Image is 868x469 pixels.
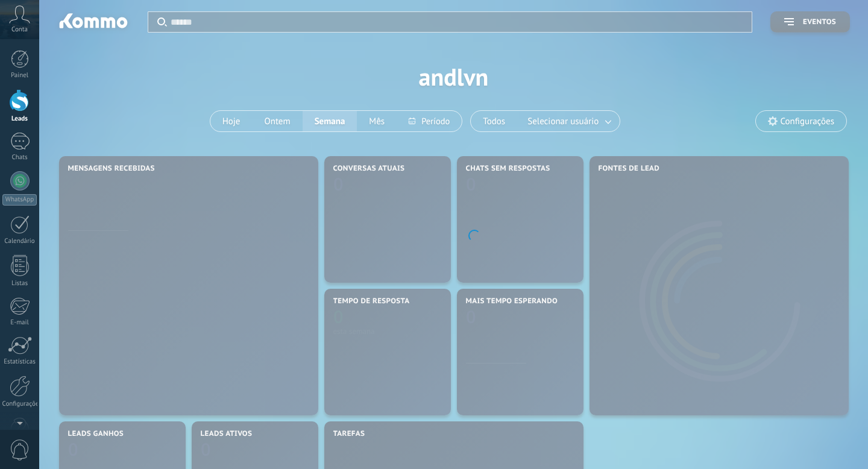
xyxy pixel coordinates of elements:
[2,154,37,162] div: Chats
[2,319,37,327] div: E-mail
[2,72,37,80] div: Painel
[2,358,37,366] div: Estatísticas
[2,400,37,408] div: Configurações
[2,238,37,245] div: Calendário
[2,280,37,288] div: Listas
[2,115,37,123] div: Leads
[2,194,37,206] div: WhatsApp
[11,26,28,34] span: Conta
